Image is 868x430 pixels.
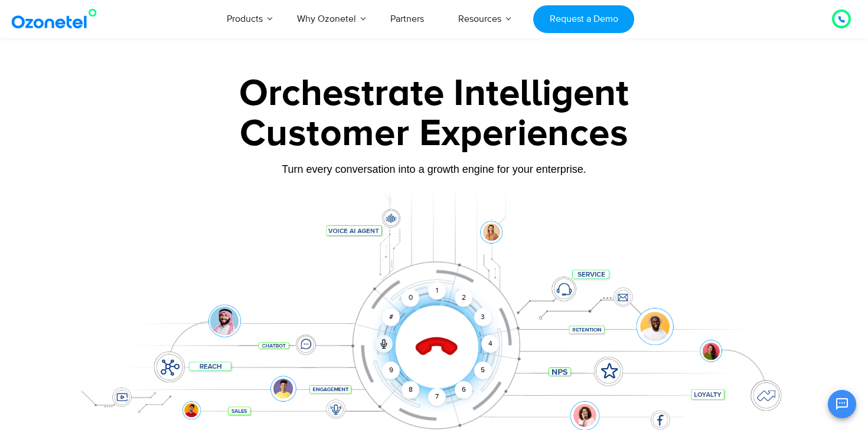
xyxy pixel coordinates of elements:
[455,289,472,307] div: 2
[65,163,803,176] div: Turn every conversation into a growth engine for your enterprise.
[533,5,634,33] a: Request a Demo
[402,381,419,399] div: 8
[382,308,400,326] div: #
[65,106,803,162] div: Customer Experiences
[481,335,499,353] div: 4
[382,362,400,379] div: 9
[428,282,446,300] div: 1
[828,390,856,418] button: Open chat
[65,75,803,113] div: Orchestrate Intelligent
[474,308,492,326] div: 3
[428,388,446,406] div: 7
[402,289,419,307] div: 0
[474,362,492,379] div: 5
[455,381,472,399] div: 6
